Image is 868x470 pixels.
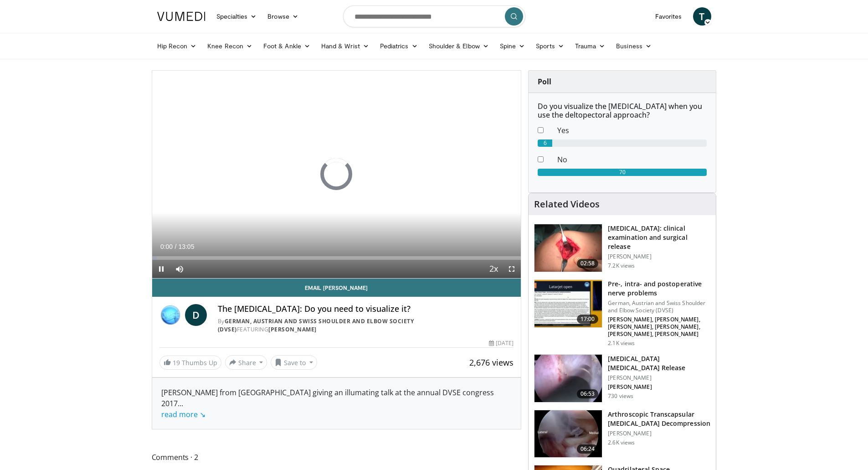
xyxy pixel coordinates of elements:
[608,340,635,347] p: 2.1K views
[152,37,202,55] a: Hip Recon
[650,7,688,26] a: Favorites
[262,7,304,26] a: Browse
[494,37,530,55] a: Spine
[423,37,494,55] a: Shoulder & Elbow
[608,262,635,269] p: 7.2K views
[538,139,552,147] div: 6
[608,430,710,437] p: [PERSON_NAME]
[608,224,710,251] h3: [MEDICAL_DATA]: clinical examination and surgical release
[185,304,207,326] a: D
[225,355,267,370] button: Share
[534,224,710,272] a: 02:58 [MEDICAL_DATA]: clinical examination and surgical release [PERSON_NAME] 7.2K views
[503,260,521,278] button: Fullscreen
[159,356,221,370] a: 19 Thumbs Up
[608,410,710,428] h3: Arthroscopic Transcapsular [MEDICAL_DATA] Decompression
[570,37,611,55] a: Trauma
[534,199,600,210] h4: Related Videos
[489,339,514,347] div: [DATE]
[608,439,635,446] p: 2.6K views
[218,317,514,334] div: By FEATURING
[161,398,205,419] span: ...
[693,7,711,26] a: T
[534,410,710,458] a: 06:24 Arthroscopic Transcapsular [MEDICAL_DATA] Decompression [PERSON_NAME] 2.6K views
[152,279,521,297] a: Email [PERSON_NAME]
[608,300,710,314] p: German, Austrian and Swiss Shoulder and Elbow Society (DVSE)
[530,37,570,55] a: Sports
[157,12,205,21] img: VuMedi Logo
[534,354,710,403] a: 06:53 [MEDICAL_DATA] [MEDICAL_DATA] Release [PERSON_NAME] [PERSON_NAME] 730 views
[271,355,317,370] button: Save to
[484,260,503,278] button: Playback Rate
[608,253,710,260] p: [PERSON_NAME]
[161,409,205,419] a: read more ↘
[534,279,710,347] a: 17:00 Pre-, intra- and postoperative nerve problems German, Austrian and Swiss Shoulder and Elbow...
[534,280,602,327] img: 60023c81-a244-412c-9222-cd4fa5870deb.150x105_q85_crop-smart_upscale.jpg
[538,77,551,87] strong: Poll
[175,243,177,250] span: /
[577,389,599,398] span: 06:53
[316,37,375,55] a: Hand & Wrist
[608,316,710,338] p: [PERSON_NAME], [PERSON_NAME], [PERSON_NAME], [PERSON_NAME], [PERSON_NAME], [PERSON_NAME]
[611,37,657,55] a: Business
[608,279,710,298] h3: Pre-, intra- and postoperative nerve problems
[608,393,633,400] p: 730 views
[534,355,602,402] img: b4e5a5a4-8134-429c-adf7-66632d3a6bd1.150x105_q85_crop-smart_upscale.jpg
[534,410,602,458] img: 280116_0003_1.png.150x105_q85_crop-smart_upscale.jpg
[152,451,522,463] span: Comments 2
[343,5,525,27] input: Search topics, interventions
[211,7,262,26] a: Specialties
[152,71,521,279] video-js: Video Player
[577,444,599,454] span: 06:24
[550,154,714,165] dd: No
[159,304,181,326] img: German, Austrian and Swiss Shoulder and Elbow Society (DVSE)
[469,357,514,368] span: 2,676 views
[258,37,316,55] a: Foot & Ankle
[608,374,710,382] p: [PERSON_NAME]
[160,243,173,250] span: 0:00
[218,317,414,333] a: German, Austrian and Swiss Shoulder and Elbow Society (DVSE)
[375,37,423,55] a: Pediatrics
[202,37,258,55] a: Knee Recon
[170,260,189,278] button: Mute
[161,387,512,420] div: [PERSON_NAME] from [GEOGRAPHIC_DATA] giving an illumating talk at the annual DVSE congress 2017
[577,259,599,268] span: 02:58
[550,125,714,136] dd: Yes
[268,325,317,333] a: [PERSON_NAME]
[152,260,170,278] button: Pause
[538,169,707,176] div: 70
[608,383,710,391] p: [PERSON_NAME]
[178,243,194,250] span: 13:05
[218,304,514,314] h4: The [MEDICAL_DATA]: Do you need to visualize it?
[173,358,180,367] span: 19
[538,102,707,119] h6: Do you visualize the [MEDICAL_DATA] when you use the deltopectoral approach?
[534,224,602,272] img: 95f9cf2b-e26a-4a70-9376-654219bd6592.150x105_q85_crop-smart_upscale.jpg
[608,354,710,372] h3: [MEDICAL_DATA] [MEDICAL_DATA] Release
[577,315,599,324] span: 17:00
[152,256,521,260] div: Progress Bar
